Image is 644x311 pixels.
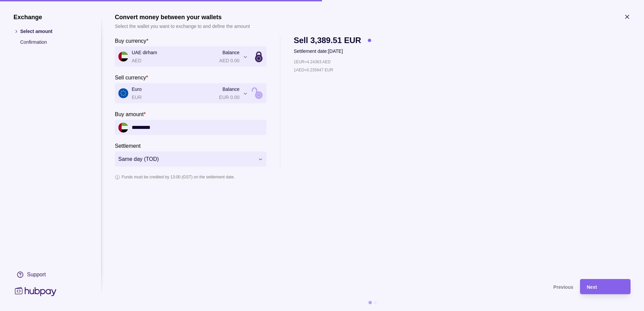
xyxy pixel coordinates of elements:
[115,111,143,117] p: Buy amount
[115,37,149,45] label: Buy currency
[587,284,597,290] span: Next
[115,279,573,294] button: Previous
[115,13,250,21] h1: Convert money between your wallets
[122,173,235,181] p: Funds must be credited by 13:00 (GST) on the settlement date.
[294,37,361,44] span: Sell 3,389.51 EUR
[132,120,263,135] input: amount
[294,66,333,74] p: 1 AED = 0.235647 EUR
[115,73,148,81] label: Sell currency
[27,271,46,278] div: Support
[294,58,331,66] p: 1 EUR = 4.24363 AED
[115,38,146,44] p: Buy currency
[115,142,140,150] label: Settlement
[294,47,371,55] p: Settlement date: [DATE]
[20,38,88,46] p: Confirmation
[13,268,88,282] a: Support
[580,279,631,294] button: Next
[13,13,88,21] h1: Exchange
[115,23,250,30] p: Select the wallet you want to exchange to and define the amount
[20,28,88,35] p: Select amount
[553,284,573,290] span: Previous
[115,75,146,80] p: Sell currency
[115,110,146,118] label: Buy amount
[115,143,140,149] p: Settlement
[118,123,128,133] img: ae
